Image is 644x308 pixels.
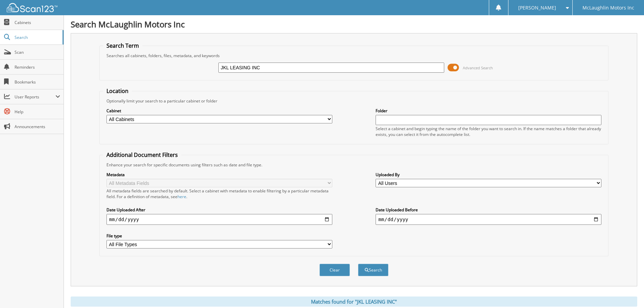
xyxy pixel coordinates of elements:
[358,264,388,276] button: Search
[376,108,601,114] label: Folder
[103,53,605,58] div: Searches all cabinets, folders, files, metadata, and keywords
[376,214,601,225] input: end
[582,6,634,10] span: McLaughlin Motors Inc
[106,233,332,239] label: File type
[15,20,60,25] span: Cabinets
[15,79,60,85] span: Bookmarks
[376,172,601,177] label: Uploaded By
[71,19,637,30] h1: Search McLaughlin Motors Inc
[518,6,556,10] span: [PERSON_NAME]
[319,264,350,276] button: Clear
[103,42,142,49] legend: Search Term
[15,64,60,70] span: Reminders
[106,188,332,199] div: All metadata fields are searched by default. Select a cabinet with metadata to enable filtering b...
[15,109,60,115] span: Help
[15,124,60,129] span: Announcements
[15,34,59,40] span: Search
[376,207,601,213] label: Date Uploaded Before
[71,297,637,307] div: Matches found for "JKL LEASING INC"
[376,126,601,137] div: Select a cabinet and begin typing the name of the folder you want to search in. If the name match...
[7,3,57,12] img: scan123-logo-white.svg
[177,194,186,199] a: here
[103,98,605,104] div: Optionally limit your search to a particular cabinet or folder
[106,214,332,225] input: start
[106,172,332,177] label: Metadata
[15,49,60,55] span: Scan
[15,94,55,100] span: User Reports
[103,87,132,95] legend: Location
[106,207,332,213] label: Date Uploaded After
[103,162,605,168] div: Enhance your search for specific documents using filters such as date and file type.
[106,108,332,114] label: Cabinet
[103,151,181,159] legend: Additional Document Filters
[463,65,493,70] span: Advanced Search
